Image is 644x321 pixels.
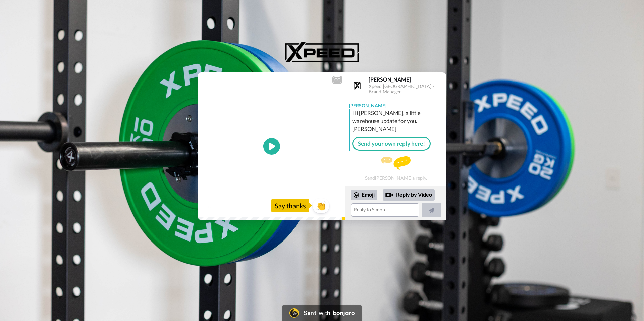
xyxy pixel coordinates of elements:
div: Say thanks [271,199,309,212]
div: Reply by Video [383,189,435,201]
img: Xpeed Australia logo [285,42,359,62]
div: CC [333,76,341,83]
img: Profile Image [349,77,365,94]
div: Emoji [351,190,377,200]
div: [PERSON_NAME] [369,76,446,83]
div: Reply by Video [385,191,393,199]
span: 👏 [313,200,329,211]
a: Send your own reply here! [352,137,431,151]
img: Full screen [333,204,339,211]
div: Xpeed [GEOGRAPHIC_DATA] - Brand Manager [369,84,446,95]
div: [PERSON_NAME] [345,99,446,109]
span: 0:00 [203,203,214,211]
span: 0:20 [219,203,231,211]
span: / [216,203,218,211]
div: Hi [PERSON_NAME], a little warehouse update for you. [PERSON_NAME] [352,109,444,133]
button: 👏 [313,198,329,213]
img: message.svg [381,156,411,170]
div: Send [PERSON_NAME] a reply. [345,154,446,183]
